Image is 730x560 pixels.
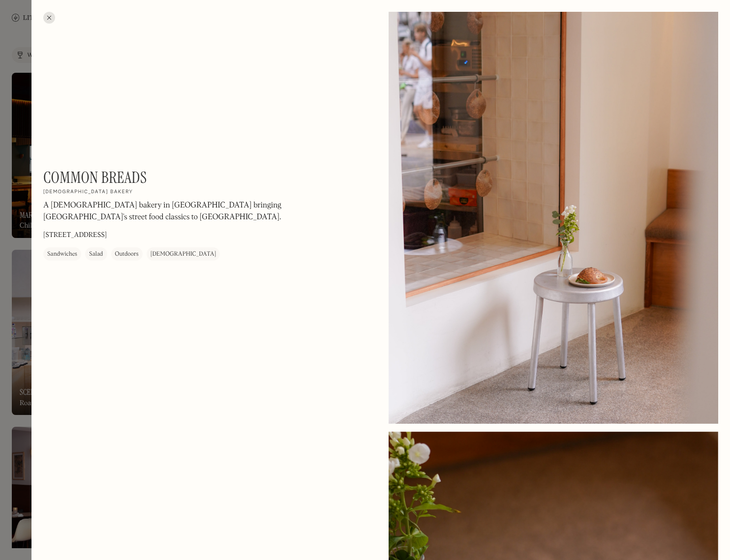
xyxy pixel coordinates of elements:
p: [STREET_ADDRESS] [43,230,107,240]
h2: [DEMOGRAPHIC_DATA] bakery [43,189,133,196]
h1: Common Breads [43,168,147,187]
div: [DEMOGRAPHIC_DATA] [151,249,216,259]
div: Sandwiches [47,249,77,259]
p: A [DEMOGRAPHIC_DATA] bakery in [GEOGRAPHIC_DATA] bringing [GEOGRAPHIC_DATA]'s street food classic... [43,200,309,223]
div: Outdoors [115,249,139,259]
div: Salad [89,249,103,259]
